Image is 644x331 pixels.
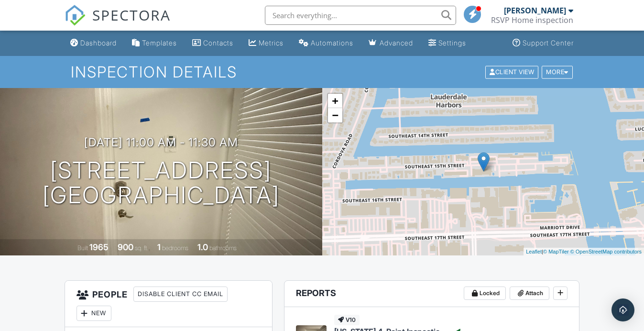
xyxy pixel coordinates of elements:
div: Contacts [203,39,233,47]
a: Dashboard [66,34,120,52]
div: Templates [142,39,177,47]
div: Client View [485,66,538,78]
h3: People [65,281,272,327]
div: Metrics [259,39,284,47]
a: Support Center [509,34,578,52]
span: bedrooms [162,244,188,252]
a: Leaflet [526,249,542,254]
a: Automations (Basic) [295,34,357,52]
h1: [STREET_ADDRESS] [GEOGRAPHIC_DATA] [43,158,280,209]
div: Open Intercom Messenger [611,298,634,321]
div: 900 [118,242,133,252]
span: sq. ft. [135,244,148,252]
h1: Inspection Details [71,64,574,80]
a: Zoom out [328,108,342,122]
a: © MapTiler [543,249,569,254]
a: Templates [128,34,181,52]
span: SPECTORA [92,5,171,25]
a: Contacts [188,34,237,52]
div: 1965 [89,242,109,252]
div: Advanced [380,39,413,47]
div: 1.0 [197,242,208,252]
span: Built [77,244,88,252]
div: Support Center [523,39,574,47]
h3: [DATE] 11:00 am - 11:30 am [84,136,238,149]
div: Automations [311,39,353,47]
div: Disable Client CC Email [133,287,228,302]
div: Dashboard [80,39,117,47]
div: Settings [438,39,466,47]
a: Advanced [365,34,417,52]
img: The Best Home Inspection Software - Spectora [65,5,86,26]
div: | [524,248,644,256]
a: SPECTORA [65,13,171,33]
a: Zoom in [328,94,342,108]
div: New [76,306,111,321]
a: Client View [484,68,541,75]
a: Settings [425,34,470,52]
div: RSVP Home inspection [491,15,573,25]
div: 1 [157,242,161,252]
input: Search everything... [265,6,456,25]
div: [PERSON_NAME] [504,6,566,15]
a: © OpenStreetMap contributors [570,249,642,254]
div: More [542,66,573,78]
a: Metrics [245,34,287,52]
span: bathrooms [209,244,237,252]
